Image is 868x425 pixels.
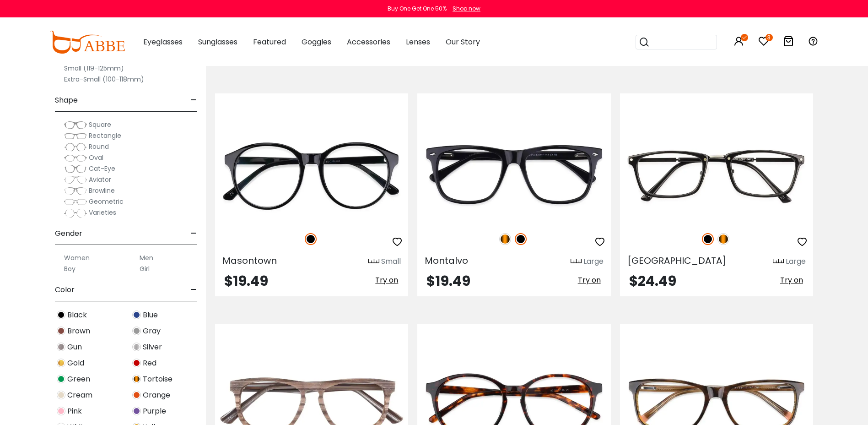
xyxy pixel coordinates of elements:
[499,233,511,245] img: Tortoise
[57,343,65,351] img: Gun
[143,326,161,337] span: Gray
[222,254,277,267] span: Masontown
[191,279,197,301] span: -
[143,342,162,353] span: Silver
[64,142,87,152] img: Round.png
[132,359,141,367] img: Red
[67,390,92,401] span: Cream
[702,233,714,245] img: Black
[448,5,480,12] a: Shop now
[67,342,82,353] span: Gun
[446,37,480,47] span: Our Story
[64,252,90,263] label: Women
[57,375,65,383] img: Green
[198,37,237,47] span: Sunglasses
[140,263,150,274] label: Girl
[57,311,65,319] img: Black
[578,275,601,285] span: Try on
[629,271,676,291] span: $24.49
[143,390,170,401] span: Orange
[143,37,183,47] span: Eyeglasses
[773,258,784,265] img: size ruler
[191,223,197,245] span: -
[64,186,87,196] img: Browline.png
[64,63,124,74] label: Small (119-125mm)
[453,5,480,13] div: Shop now
[143,374,173,385] span: Tortoise
[786,256,806,267] div: Large
[571,258,582,265] img: size ruler
[57,407,65,415] img: Pink
[620,126,813,223] img: Black Norway - Combination ,Adjust Nose Pads
[64,208,87,218] img: Varieties.png
[515,233,527,245] img: Black
[140,252,153,263] label: Men
[766,34,773,41] i: 3
[89,186,115,195] span: Browline
[347,37,390,47] span: Accessories
[55,89,78,111] span: Shape
[57,327,65,335] img: Brown
[368,258,379,265] img: size ruler
[64,131,87,141] img: Rectangle.png
[132,343,141,351] img: Silver
[55,279,75,301] span: Color
[89,131,121,140] span: Rectangle
[375,275,398,285] span: Try on
[64,175,87,185] img: Aviator.png
[215,126,408,223] img: Black Masontown - Acetate ,Universal Bridge Fit
[143,310,158,321] span: Blue
[57,391,65,399] img: Cream
[191,89,197,111] span: -
[780,275,803,285] span: Try on
[388,5,447,13] div: Buy One Get One 50%
[64,74,144,85] label: Extra-Small (100-118mm)
[64,164,87,174] img: Cat-Eye.png
[425,254,468,267] span: Montalvo
[132,311,141,319] img: Blue
[417,126,610,223] img: Black Montalvo - Acetate ,Universal Bridge Fit
[64,120,87,130] img: Square.png
[89,142,109,151] span: Round
[67,374,90,385] span: Green
[132,375,141,383] img: Tortoise
[67,310,87,321] span: Black
[132,327,141,335] img: Gray
[381,256,401,267] div: Small
[67,406,82,417] span: Pink
[89,175,111,184] span: Aviator
[372,274,401,286] button: Try on
[143,358,156,369] span: Red
[89,153,103,162] span: Oval
[132,391,141,399] img: Orange
[55,223,82,245] span: Gender
[627,254,726,267] span: [GEOGRAPHIC_DATA]
[583,256,604,267] div: Large
[57,359,65,367] img: Gold
[132,407,141,415] img: Purple
[89,208,116,217] span: Varieties
[758,38,769,48] a: 3
[253,37,286,47] span: Featured
[406,37,430,47] span: Lenses
[64,263,75,274] label: Boy
[64,153,87,163] img: Oval.png
[575,274,604,286] button: Try on
[89,197,124,206] span: Geometric
[50,31,125,54] img: abbeglasses.com
[305,233,317,245] img: Black
[64,197,87,207] img: Geometric.png
[426,271,470,291] span: $19.49
[224,271,268,291] span: $19.49
[717,233,729,245] img: Tortoise
[777,274,806,286] button: Try on
[143,406,166,417] span: Purple
[89,164,115,173] span: Cat-Eye
[89,120,111,129] span: Square
[67,326,90,337] span: Brown
[67,358,84,369] span: Gold
[302,37,331,47] span: Goggles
